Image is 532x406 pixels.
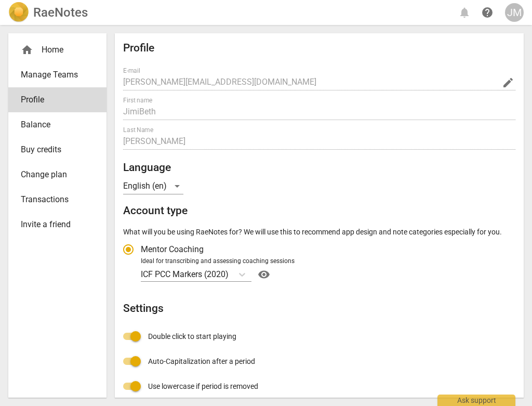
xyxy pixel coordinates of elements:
[502,76,514,89] span: edit
[123,227,515,238] p: What will you be using RaeNotes for? We will use this to recommend app design and note categories...
[8,162,107,187] a: Change plan
[8,112,107,137] a: Balance
[21,69,86,81] span: Manage Teams
[123,127,153,133] label: Last Name
[141,243,204,255] span: Mentor Coaching
[148,331,236,342] span: Double click to start playing
[21,218,86,231] span: Invite a friend
[123,161,515,174] h2: Language
[437,395,515,406] div: Ask support
[123,178,183,194] div: English (en)
[8,137,107,162] a: Buy credits
[505,3,524,22] button: JM
[21,119,86,131] span: Balance
[8,212,107,237] a: Invite a friend
[256,268,272,281] span: visibility
[21,143,86,156] span: Buy credits
[21,94,86,106] span: Profile
[8,2,29,23] img: Logo
[8,62,107,87] a: Manage Teams
[123,68,140,74] label: E-mail
[21,44,33,56] span: home
[8,187,107,212] a: Transactions
[501,75,515,90] button: Change Email
[123,42,515,55] h2: Profile
[8,87,107,112] a: Profile
[256,266,272,283] button: Help
[21,168,86,181] span: Change plan
[123,302,515,315] h2: Settings
[21,44,86,56] div: Home
[141,268,229,280] p: ICF PCC Markers (2020)
[33,5,88,20] h2: RaeNotes
[148,381,258,392] span: Use lowercase if period is removed
[21,193,86,206] span: Transactions
[230,269,232,279] input: Ideal for transcribing and assessing coaching sessionsICF PCC Markers (2020)Help
[481,6,494,19] span: help
[148,356,255,367] span: Auto-Capitalization after a period
[123,204,515,217] h2: Account type
[123,237,515,283] div: Account type
[251,266,272,283] a: Help
[478,3,497,22] a: Help
[8,37,107,62] div: Home
[8,2,88,23] a: LogoRaeNotes
[123,97,152,103] label: First name
[141,257,512,266] div: Ideal for transcribing and assessing coaching sessions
